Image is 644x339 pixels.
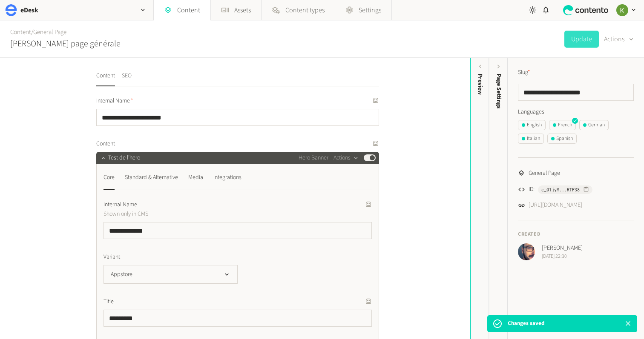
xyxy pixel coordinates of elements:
button: c_01jyM...RTP38 [538,185,592,194]
a: [URL][DOMAIN_NAME] [529,201,582,210]
span: ID: [529,185,535,194]
button: Actions [333,153,359,163]
img: eDesk [5,4,17,16]
button: Actions [604,31,634,48]
label: Languages [518,108,634,117]
label: Slug [518,68,530,77]
div: Preview [476,74,485,95]
a: Content [10,28,31,37]
span: / [31,28,33,37]
span: Page Settings [494,74,503,108]
div: French [553,121,572,129]
button: German [579,120,609,130]
span: Internal Name [96,97,133,105]
div: Media [188,171,203,184]
div: Spanish [551,135,573,142]
button: Spanish [547,134,577,144]
span: [DATE] 22:30 [542,253,583,260]
div: Integrations [213,171,241,184]
img: Keelin Terry [616,4,628,16]
div: English [522,121,542,129]
span: Content types [285,5,325,15]
span: Internal Name [103,200,137,209]
span: General Page [529,169,560,178]
span: Content [96,140,115,148]
div: Core [103,171,115,184]
span: Variant [103,253,120,262]
span: c_01jyM...RTP38 [541,186,580,194]
h2: eDesk [20,5,38,15]
span: Hero Banner [299,154,328,162]
span: Title [103,297,114,306]
h2: [PERSON_NAME] page générale [10,37,121,50]
span: Settings [359,5,381,15]
button: French [549,120,576,130]
button: English [518,120,546,130]
img: Josh Angell [518,243,535,260]
a: General Page [33,28,66,37]
div: German [583,121,605,129]
div: Standard & Alternative [125,171,178,184]
div: Italian [522,135,540,142]
button: SEO [122,71,132,86]
p: Changes saved [508,319,544,328]
button: Italian [518,134,544,144]
span: Test de l’hero [108,154,140,162]
h4: Created [518,231,634,238]
p: Shown only in CMS [103,209,297,219]
span: [PERSON_NAME] [542,244,583,253]
button: Content [96,71,115,86]
button: Appstore [103,265,238,284]
button: Update [564,31,599,48]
